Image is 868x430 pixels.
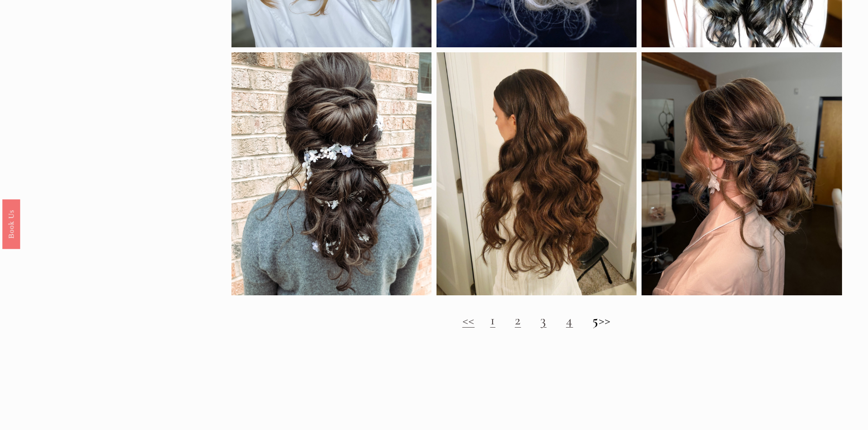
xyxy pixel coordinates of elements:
a: 4 [566,312,573,329]
strong: 5 [592,312,599,329]
a: 1 [490,312,496,329]
h2: >> [231,312,842,329]
a: 3 [540,312,547,329]
a: 2 [515,312,521,329]
a: << [462,312,475,329]
a: Book Us [2,199,20,248]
